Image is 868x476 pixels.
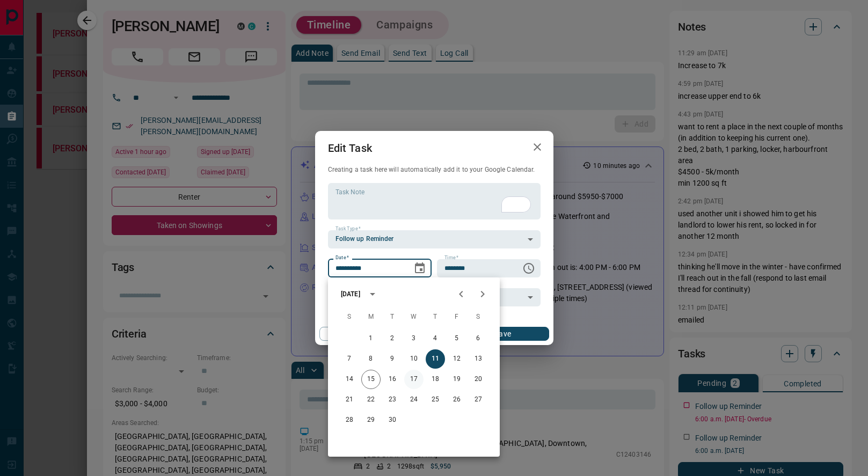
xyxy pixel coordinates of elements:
[361,390,381,409] button: 22
[335,225,361,232] label: Task Type
[426,329,445,348] button: 4
[447,349,466,369] button: 12
[383,370,402,389] button: 16
[361,411,381,430] button: 29
[469,349,488,369] button: 13
[447,329,466,348] button: 5
[472,283,493,305] button: Next month
[383,329,402,348] button: 2
[409,258,431,279] button: Choose date, selected date is Sep 11, 2025
[426,349,445,369] button: 11
[469,370,488,389] button: 20
[315,131,385,165] h2: Edit Task
[518,258,539,279] button: Choose time, selected time is 6:00 AM
[383,306,402,328] span: Tuesday
[361,329,381,348] button: 1
[335,187,533,215] textarea: To enrich screen reader interactions, please activate Accessibility in Grammarly extension settings
[319,327,411,341] button: Cancel
[383,349,402,369] button: 9
[340,370,359,389] button: 14
[340,349,359,369] button: 7
[335,254,349,261] label: Date
[404,329,424,348] button: 3
[404,370,424,389] button: 17
[328,165,541,174] p: Creating a task here will automatically add it to your Google Calendar.
[361,349,381,369] button: 8
[447,306,466,328] span: Friday
[426,306,445,328] span: Thursday
[444,254,458,261] label: Time
[361,306,381,328] span: Monday
[341,289,360,299] div: [DATE]
[457,327,549,341] button: Save
[469,329,488,348] button: 6
[447,370,466,389] button: 19
[447,390,466,409] button: 26
[469,306,488,328] span: Saturday
[383,411,402,430] button: 30
[469,390,488,409] button: 27
[340,390,359,409] button: 21
[426,370,445,389] button: 18
[426,390,445,409] button: 25
[340,306,359,328] span: Sunday
[404,306,424,328] span: Wednesday
[363,285,382,303] button: calendar view is open, switch to year view
[383,390,402,409] button: 23
[328,230,541,248] div: Follow up Reminder
[361,370,381,389] button: 15
[450,283,472,305] button: Previous month
[404,349,424,369] button: 10
[404,390,424,409] button: 24
[340,411,359,430] button: 28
